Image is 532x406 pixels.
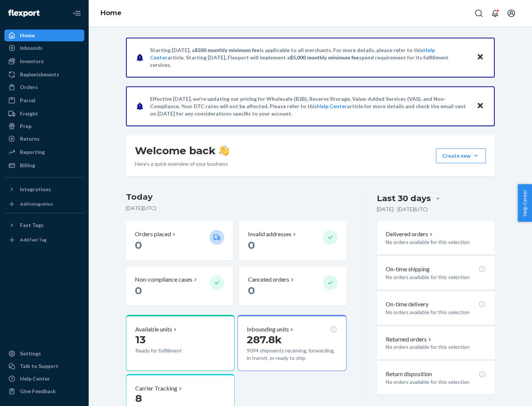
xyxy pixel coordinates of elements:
[386,335,433,344] button: Returned orders
[4,385,84,397] button: Give Feedback
[20,44,42,52] div: Inbounds
[135,144,229,157] h1: Welcome back
[239,266,346,306] button: Canceled orders 0
[135,333,146,346] span: 13
[150,47,470,69] p: Starting [DATE], a is applicable to all merchants. For more details, please refer to this article...
[248,275,289,284] p: Canceled orders
[20,186,51,193] div: Integrations
[20,71,59,78] div: Replenishments
[4,219,84,231] button: Fast Tags
[377,193,431,204] div: Last 30 days
[135,347,204,354] p: Ready for fulfillment
[247,347,337,362] p: 9094 shipments receiving, forwarding, in transit, or ready to ship
[195,47,260,53] span: $500 monthly minimum fee
[126,315,235,371] button: Available units13Ready for fulfillment
[488,6,502,21] button: Open notifications
[20,123,31,130] div: Prep
[4,69,84,80] a: Replenishments
[247,333,282,346] span: 287.8k
[248,284,255,297] span: 0
[20,388,56,395] div: Give Feedback
[20,97,35,104] div: Parcel
[135,230,171,238] p: Orders placed
[4,133,84,145] a: Returns
[4,94,84,106] a: Parcel
[20,83,38,91] div: Orders
[4,55,84,67] a: Inventory
[135,325,172,334] p: Available units
[20,32,35,39] div: Home
[4,120,84,132] a: Prep
[475,101,485,111] button: Close
[518,184,532,222] button: Help Center
[386,230,434,238] button: Delivered orders
[135,160,229,168] p: Here’s a quick overview of your business
[100,9,122,17] a: Home
[150,95,470,117] p: Effective [DATE], we're updating our pricing for Wholesale (B2B), Reserve Storage, Value-Added Se...
[20,221,44,229] div: Fast Tags
[386,343,486,351] p: No orders available for this selection
[126,221,233,261] button: Orders placed 0
[504,6,519,21] button: Open account menu
[95,3,127,24] ol: breadcrumbs
[20,110,38,117] div: Freight
[135,239,142,251] span: 0
[135,384,177,393] p: Carrier Tracking
[238,315,346,371] button: Inbounding units287.8k9094 shipments receiving, forwarding, in transit, or ready to ship
[135,392,142,405] span: 8
[4,183,84,195] button: Integrations
[377,206,428,213] p: [DATE] - [DATE] ( UTC )
[248,239,255,251] span: 0
[386,378,486,386] p: No orders available for this selection
[436,148,486,163] button: Create new
[386,300,429,309] p: On-time delivery
[20,162,35,169] div: Billing
[247,325,289,334] p: Inbounding units
[4,159,84,171] a: Billing
[4,42,84,54] a: Inbounds
[4,198,84,210] a: Add Integration
[248,230,291,238] p: Invalid addresses
[4,360,84,372] a: Talk to Support
[8,10,40,17] img: Flexport logo
[135,284,142,297] span: 0
[126,266,233,306] button: Non-compliance cases 0
[20,58,44,65] div: Inventory
[386,273,486,281] p: No orders available for this selection
[290,54,359,61] span: $5,000 monthly minimum fee
[20,362,58,370] div: Talk to Support
[4,81,84,93] a: Orders
[20,350,41,357] div: Settings
[4,348,84,359] a: Settings
[20,237,47,243] div: Add Fast Tag
[239,221,346,261] button: Invalid addresses 0
[20,148,45,156] div: Reporting
[20,135,40,142] div: Returns
[475,52,485,63] button: Close
[126,191,347,203] h3: Today
[317,103,347,109] a: Help Center
[471,6,486,21] button: Open Search Box
[69,6,84,21] button: Close Navigation
[135,275,192,284] p: Non-compliance cases
[126,204,347,212] p: [DATE] ( UTC )
[386,370,432,378] p: Return disposition
[20,375,50,382] div: Help Center
[386,238,486,246] p: No orders available for this selection
[4,108,84,120] a: Freight
[4,373,84,385] a: Help Center
[386,265,430,273] p: On-time shipping
[219,145,229,156] img: hand-wave emoji
[4,30,84,41] a: Home
[20,201,53,207] div: Add Integration
[386,309,486,316] p: No orders available for this selection
[4,234,84,246] a: Add Fast Tag
[4,146,84,158] a: Reporting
